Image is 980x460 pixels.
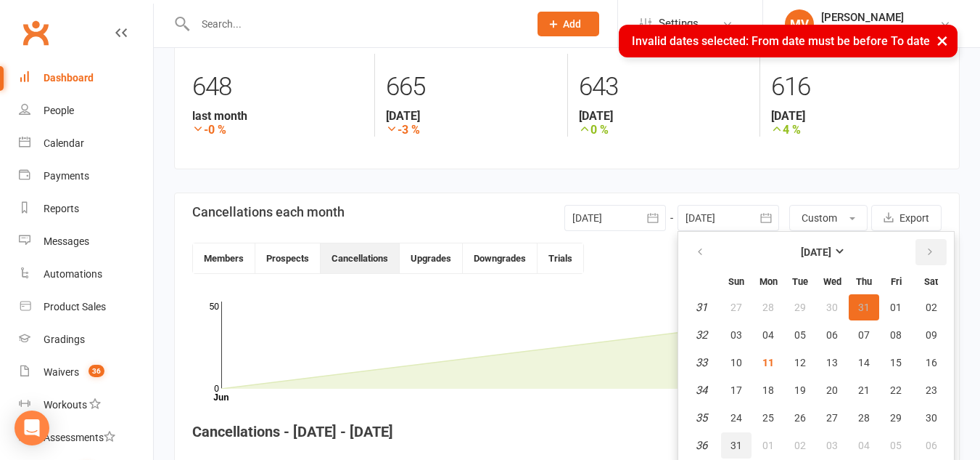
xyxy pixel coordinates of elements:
[730,440,742,451] span: 31
[19,258,153,291] a: Automations
[579,123,749,137] strong: 0 %
[826,329,838,341] span: 06
[753,405,783,431] button: 25
[890,357,902,368] span: 15
[849,377,879,403] button: 21
[19,62,153,94] a: Dashboard
[890,384,902,396] span: 22
[881,322,911,348] button: 08
[794,302,806,313] span: 29
[771,123,942,137] strong: 4 %
[881,294,911,320] button: 01
[762,302,774,313] span: 28
[858,412,870,424] span: 28
[579,65,749,109] div: 643
[44,235,89,247] div: Messages
[730,329,742,341] span: 03
[926,302,937,313] span: 02
[255,243,321,273] button: Prospects
[826,302,838,313] span: 30
[794,329,806,341] span: 05
[753,294,783,320] button: 28
[192,109,363,123] strong: last month
[891,276,902,287] small: Friday
[771,65,942,109] div: 616
[913,350,950,376] button: 16
[563,18,581,30] span: Add
[826,384,838,396] span: 20
[785,9,814,39] div: MV
[785,405,815,431] button: 26
[19,225,153,258] a: Messages
[44,366,79,378] div: Waivers
[826,412,838,424] span: 27
[44,105,74,116] div: People
[762,357,774,368] span: 11
[913,405,950,431] button: 30
[753,377,783,403] button: 18
[785,322,815,348] button: 05
[802,212,837,224] span: Custom
[19,160,153,193] a: Payments
[881,432,911,459] button: 05
[192,424,942,440] h4: Cancellations - [DATE] - [DATE]
[785,432,815,459] button: 02
[849,294,879,320] button: 31
[858,302,870,313] span: 31
[826,357,838,368] span: 13
[890,440,902,451] span: 05
[881,350,911,376] button: 15
[193,243,255,273] button: Members
[759,276,778,287] small: Monday
[762,384,774,396] span: 18
[463,243,538,273] button: Downgrades
[696,328,707,342] em: 32
[696,411,707,424] em: 35
[538,12,599,36] button: Add
[730,384,742,396] span: 17
[538,243,583,273] button: Trials
[789,205,868,231] button: Custom
[19,421,153,454] a: Assessments
[400,243,463,273] button: Upgrades
[794,357,806,368] span: 12
[785,294,815,320] button: 29
[823,276,841,287] small: Wednesday
[785,377,815,403] button: 19
[817,322,847,348] button: 06
[44,334,85,345] div: Gradings
[19,193,153,225] a: Reports
[858,384,870,396] span: 21
[762,440,774,451] span: 01
[817,405,847,431] button: 27
[926,329,937,341] span: 09
[858,440,870,451] span: 04
[44,432,115,443] div: Assessments
[801,246,831,258] strong: [DATE]
[730,357,742,368] span: 10
[913,294,950,320] button: 02
[696,439,707,452] em: 36
[926,412,937,424] span: 30
[926,440,937,451] span: 06
[721,322,752,348] button: 03
[17,15,54,51] a: Clubworx
[44,203,79,214] div: Reports
[659,7,699,40] span: Settings
[721,294,752,320] button: 27
[753,432,783,459] button: 01
[871,205,942,231] button: Export
[19,323,153,356] a: Gradings
[881,377,911,403] button: 22
[721,432,752,459] button: 31
[619,25,958,57] div: Invalid dates selected: From date must be before To date
[913,322,950,348] button: 09
[817,294,847,320] button: 30
[44,268,102,280] div: Automations
[721,405,752,431] button: 24
[386,109,556,123] strong: [DATE]
[19,94,153,127] a: People
[913,432,950,459] button: 06
[192,123,363,137] strong: -0 %
[817,377,847,403] button: 20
